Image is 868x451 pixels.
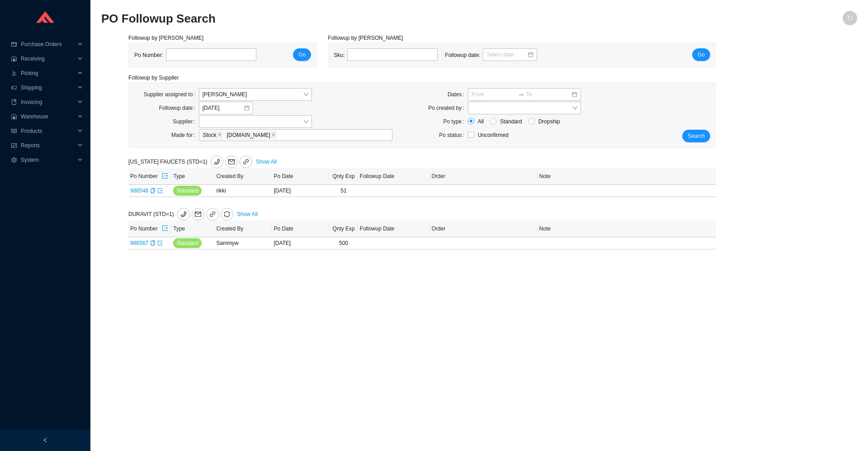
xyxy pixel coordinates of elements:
button: phone [211,155,223,168]
span: to [518,91,524,98]
td: 500 [329,237,358,249]
span: export [157,188,163,193]
input: To [526,90,571,99]
button: Search [682,130,710,142]
button: export [161,222,169,235]
span: read [11,128,17,134]
label: Followup date: [159,102,199,114]
span: Followup by [PERSON_NAME] [128,35,203,41]
span: export [157,240,163,246]
span: link [209,211,216,219]
span: setting [11,157,17,163]
td: [DATE] [272,185,329,197]
span: left [42,437,48,443]
span: copy [150,188,156,193]
span: Standard [496,117,526,126]
th: Followup Date [358,221,430,237]
div: Po Number: [134,48,264,62]
span: QualityBath.com [225,131,277,140]
span: Standard [176,239,198,248]
td: rikki [214,185,272,197]
th: Order [430,221,538,237]
td: [DATE] [272,237,329,249]
span: copy [150,240,156,246]
button: mail [192,208,204,221]
span: link [243,159,249,166]
span: Followup by [PERSON_NAME] [328,35,403,41]
th: Note [538,221,716,237]
input: 9/18/2025 [203,103,243,113]
a: Show All [256,159,277,165]
th: Qnty Exp [329,168,358,185]
label: Po type: [443,115,468,128]
label: Supplier: [173,115,198,128]
a: 988548 [130,188,148,194]
button: export [161,170,169,183]
th: Type [171,221,214,237]
th: Qnty Exp [329,221,358,237]
div: Copy [150,186,156,195]
input: Select date [486,50,527,59]
th: Type [171,168,214,185]
label: Po created by: [428,102,467,114]
label: Made for: [171,129,199,141]
span: Warehouse [21,109,75,124]
th: Po Number [128,221,171,237]
span: credit-card [11,42,17,47]
div: Sku: Followup date: [334,48,544,62]
td: Sammyw [214,237,272,249]
button: mail [225,155,238,168]
span: Followup by Supplier [128,75,179,81]
span: Stock [201,131,223,140]
a: link [206,208,219,221]
span: close [217,132,222,138]
a: export [157,240,163,246]
td: 51 [329,185,358,197]
label: Po status: [439,129,467,141]
th: Order [430,168,538,185]
button: Standard [173,238,202,248]
span: swap-right [518,91,524,98]
span: Tziporah Jakobovits [203,89,308,100]
span: phone [211,159,223,165]
span: fund [11,143,17,148]
span: [US_STATE] FAUCETS (STD=1) [128,159,254,165]
div: Copy [150,239,156,248]
span: Stock [203,131,217,139]
th: Po Number [128,168,171,185]
span: TJ [847,11,853,25]
span: Invoicing [21,95,75,109]
span: sync [221,211,233,217]
span: All [474,117,487,126]
span: close [271,132,276,138]
a: link [240,155,252,168]
th: Po Date [272,168,329,185]
th: Created By [214,221,272,237]
span: [DOMAIN_NAME] [227,131,270,139]
a: Show All [237,211,258,217]
span: mail [226,159,237,165]
input: From [472,90,516,99]
label: Supplier assigned to [144,88,199,101]
th: Created By [214,168,272,185]
span: Reports [21,138,75,153]
span: export [162,225,168,232]
h2: PO Followup Search [101,11,668,27]
button: sync [221,208,233,221]
button: Go [692,48,710,61]
span: book [11,99,17,105]
span: Go [298,50,306,59]
a: export [157,188,163,194]
span: Go [698,50,705,59]
th: Followup Date [358,168,430,185]
span: Shipping [21,80,75,95]
span: Picking [21,66,75,80]
span: DURAVIT (STD=1) [128,211,235,217]
span: Products [21,124,75,138]
span: Receiving [21,52,75,66]
span: Search [688,132,705,141]
a: 988567 [130,240,148,246]
span: phone [178,211,189,217]
button: Standard [173,186,202,196]
span: Unconfirmed [478,132,509,138]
